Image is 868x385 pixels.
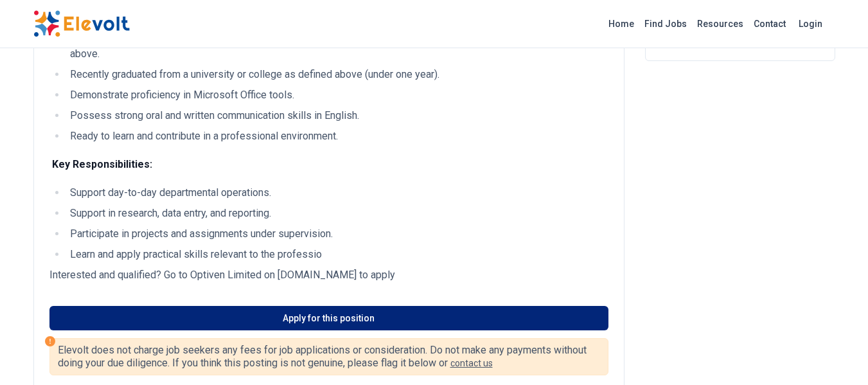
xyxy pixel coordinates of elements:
[66,108,608,123] li: Possess strong oral and written communication skills in English.
[66,129,608,144] li: Ready to learn and contribute in a professional environment.
[748,13,791,34] a: Contact
[639,13,692,34] a: Find Jobs
[692,13,748,34] a: Resources
[66,206,608,221] li: Support in research, data entry, and reporting.
[66,87,608,103] li: Demonstrate proficiency in Microsoft Office tools.
[66,185,608,201] li: Support day-to-day departmental operations.
[49,306,608,330] a: Apply for this position
[33,10,130,37] img: Elevolt
[791,11,830,37] a: Login
[49,267,608,283] p: Interested and qualified? Go to Optiven Limited on [DOMAIN_NAME] to apply
[603,13,639,34] a: Home
[66,226,608,242] li: Participate in projects and assignments under supervision.
[58,344,600,370] p: Elevolt does not charge job seekers any fees for job applications or consideration. Do not make a...
[450,358,493,368] a: contact us
[66,67,608,82] li: Recently graduated from a university or college as defined above (under one year).
[804,323,868,385] iframe: Chat Widget
[66,247,608,262] li: Learn and apply practical skills relevant to the professio
[52,158,152,170] strong: Key Responsibilities:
